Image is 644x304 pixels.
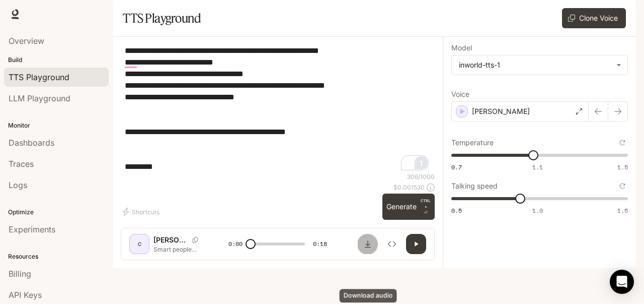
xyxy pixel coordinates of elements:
[313,239,327,249] span: 0:18
[153,235,188,245] p: [PERSON_NAME]
[382,234,402,254] button: Inspect
[228,239,243,249] span: 0:00
[153,245,204,254] p: Smart people often feel lonely — not because they can’t connect, but because they crave depth. Su...
[188,237,202,243] button: Copy Voice ID
[617,137,628,148] button: Reset to default
[532,206,543,215] span: 1.0
[617,180,628,192] button: Reset to default
[459,60,611,70] div: inworld-tts-1
[340,289,397,302] div: Download audio
[562,8,626,28] button: Clone Voice
[451,206,462,215] span: 0.5
[121,204,164,220] button: Shortcuts
[358,234,378,254] button: Download audio
[532,163,543,171] span: 1.1
[123,8,201,28] h1: TTS Playground
[610,270,634,294] div: Open Intercom Messenger
[382,194,435,220] button: GenerateCTRL +⏎
[451,183,498,190] p: Talking speed
[451,91,469,98] p: Voice
[421,198,431,216] p: ⏎
[617,163,628,171] span: 1.5
[125,45,431,172] textarea: To enrich screen reader interactions, please activate Accessibility in Grammarly extension settings
[131,236,147,252] div: C
[452,55,627,75] div: inworld-tts-1
[451,163,462,171] span: 0.7
[472,106,530,116] p: [PERSON_NAME]
[451,44,472,51] p: Model
[617,206,628,215] span: 1.5
[451,139,494,146] p: Temperature
[421,198,431,210] p: CTRL +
